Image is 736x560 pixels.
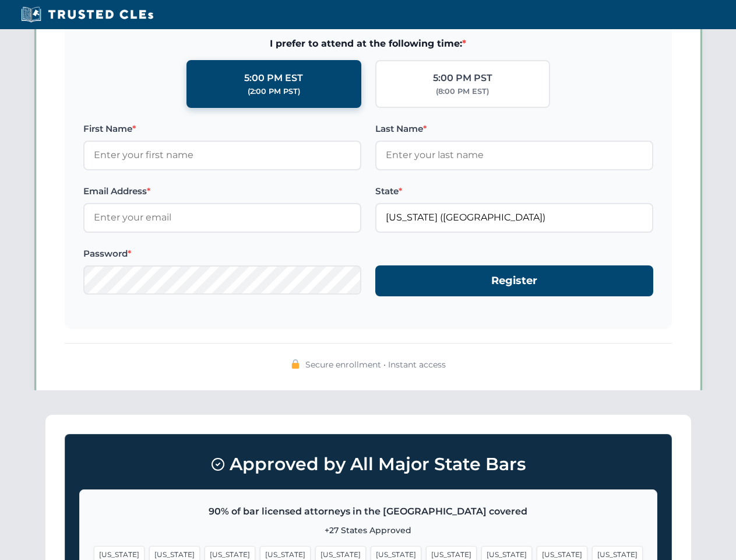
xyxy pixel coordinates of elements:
[94,524,643,537] p: +27 States Approved
[79,449,657,480] h3: Approved by All Major State Bars
[83,36,653,51] span: I prefer to attend at the following time:
[83,203,361,232] input: Enter your email
[83,247,361,261] label: Password
[375,265,653,296] button: Register
[375,184,653,198] label: State
[375,141,653,170] input: Enter your last name
[17,6,157,23] img: Trusted CLEs
[244,71,303,86] div: 5:00 PM EST
[83,141,361,170] input: Enter your first name
[375,122,653,136] label: Last Name
[83,122,361,136] label: First Name
[433,71,492,86] div: 5:00 PM PST
[94,504,643,519] p: 90% of bar licensed attorneys in the [GEOGRAPHIC_DATA] covered
[83,184,361,198] label: Email Address
[305,358,446,371] span: Secure enrollment • Instant access
[291,359,300,369] img: 🔒
[248,86,300,97] div: (2:00 PM PST)
[436,86,489,97] div: (8:00 PM EST)
[375,203,653,232] input: Florida (FL)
